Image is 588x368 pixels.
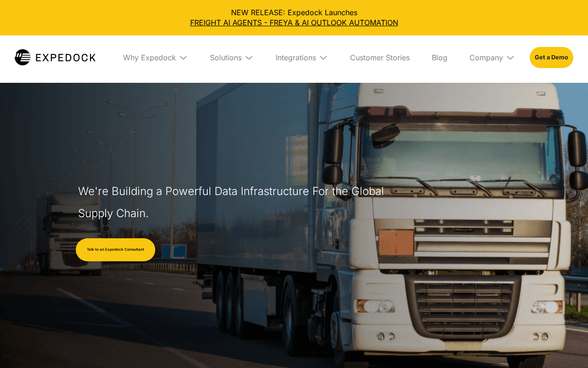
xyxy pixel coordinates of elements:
[530,47,573,68] a: Get a Demo
[210,53,242,62] div: Solutions
[343,35,417,80] a: Customer Stories
[268,35,335,80] div: Integrations
[123,53,176,62] div: Why Expedock
[424,35,455,80] a: Blog
[78,180,389,224] h1: We're Building a Powerful Data Infrastructure For the Global Supply Chain.
[76,238,155,261] a: Talk to an Expedock Consultant
[7,17,581,28] a: FREIGHT AI AGENTS - FREYA & AI OUTLOOK AUTOMATION
[7,7,581,28] div: NEW RELEASE: Expedock Launches
[203,35,261,80] div: Solutions
[469,53,503,62] div: Company
[116,35,195,80] div: Why Expedock
[276,53,316,62] div: Integrations
[462,35,522,80] div: Company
